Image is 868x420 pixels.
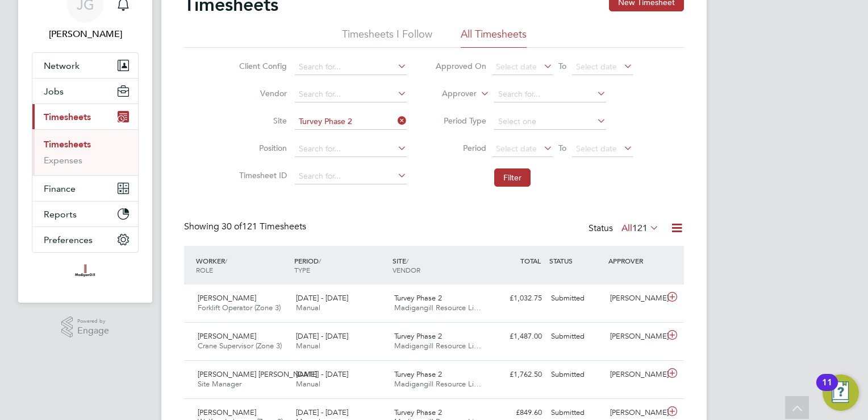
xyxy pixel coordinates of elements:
[296,331,348,341] span: [DATE] - [DATE]
[425,88,477,100] label: Approver
[494,87,606,102] input: Search for...
[487,327,546,346] div: £1,487.00
[319,256,321,265] span: /
[198,331,256,341] span: [PERSON_NAME]
[295,59,407,75] input: Search for...
[394,369,442,379] span: Turvey Phase 2
[32,227,138,252] button: Preferences
[487,289,546,308] div: £1,032.75
[435,61,486,71] label: Approved On
[435,116,486,126] label: Period Type
[822,382,832,397] div: 11
[236,170,287,180] label: Timesheet ID
[295,141,407,157] input: Search for...
[222,221,306,232] span: 121 Timesheets
[44,60,80,71] span: Network
[44,112,91,122] span: Timesheets
[196,265,213,274] span: ROLE
[296,369,348,379] span: [DATE] - [DATE]
[198,379,241,389] span: Site Manager
[295,114,407,130] input: Search for...
[494,168,531,187] button: Filter
[394,341,481,351] span: Madigangill Resource Li…
[435,143,486,153] label: Period
[32,104,138,129] button: Timesheets
[44,139,91,150] a: Timesheets
[520,256,541,265] span: TOTAL
[296,379,320,389] span: Manual
[296,407,348,417] span: [DATE] - [DATE]
[546,327,606,346] div: Submitted
[32,53,138,78] button: Network
[236,88,287,98] label: Vendor
[621,223,659,234] label: All
[222,221,242,232] span: 30 of
[606,327,665,346] div: [PERSON_NAME]
[606,365,665,384] div: [PERSON_NAME]
[291,250,390,280] div: PERIOD
[394,293,442,303] span: Turvey Phase 2
[390,250,488,280] div: SITE
[32,201,138,227] button: Reports
[546,289,606,308] div: Submitted
[295,168,407,184] input: Search for...
[555,59,570,73] span: To
[32,79,138,104] button: Jobs
[225,256,227,265] span: /
[72,264,98,282] img: madigangill-logo-retina.png
[44,183,76,194] span: Finance
[823,374,859,411] button: Open Resource Center, 11 new notifications
[32,176,138,201] button: Finance
[294,265,310,274] span: TYPE
[296,303,320,312] span: Manual
[576,61,617,72] span: Select date
[393,265,420,274] span: VENDOR
[406,256,408,265] span: /
[198,407,256,417] span: [PERSON_NAME]
[576,143,617,154] span: Select date
[184,221,308,233] div: Showing
[198,369,317,379] span: [PERSON_NAME] [PERSON_NAME]
[44,86,64,97] span: Jobs
[44,209,77,220] span: Reports
[61,316,110,338] a: Powered byEngage
[236,143,287,153] label: Position
[496,143,537,154] span: Select date
[295,87,407,102] input: Search for...
[236,116,287,126] label: Site
[296,293,348,303] span: [DATE] - [DATE]
[606,250,665,271] div: APPROVER
[546,250,606,271] div: STATUS
[461,27,527,48] li: All Timesheets
[394,379,481,389] span: Madigangill Resource Li…
[32,27,139,41] span: Jordan Gutteride
[496,61,537,72] span: Select date
[394,407,442,417] span: Turvey Phase 2
[555,141,570,155] span: To
[342,27,432,48] li: Timesheets I Follow
[487,365,546,384] div: £1,762.50
[296,341,320,351] span: Manual
[198,303,281,312] span: Forklift Operator (Zone 3)
[394,331,442,341] span: Turvey Phase 2
[589,221,661,237] div: Status
[494,114,606,130] input: Select one
[198,293,256,303] span: [PERSON_NAME]
[32,264,139,282] a: Go to home page
[606,289,665,308] div: [PERSON_NAME]
[77,326,109,336] span: Engage
[236,61,287,71] label: Client Config
[44,155,82,166] a: Expenses
[32,129,138,175] div: Timesheets
[198,341,282,351] span: Crane Supervisor (Zone 3)
[546,365,606,384] div: Submitted
[394,303,481,312] span: Madigangill Resource Li…
[193,250,291,280] div: WORKER
[632,223,648,234] span: 121
[77,316,109,326] span: Powered by
[44,234,93,245] span: Preferences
